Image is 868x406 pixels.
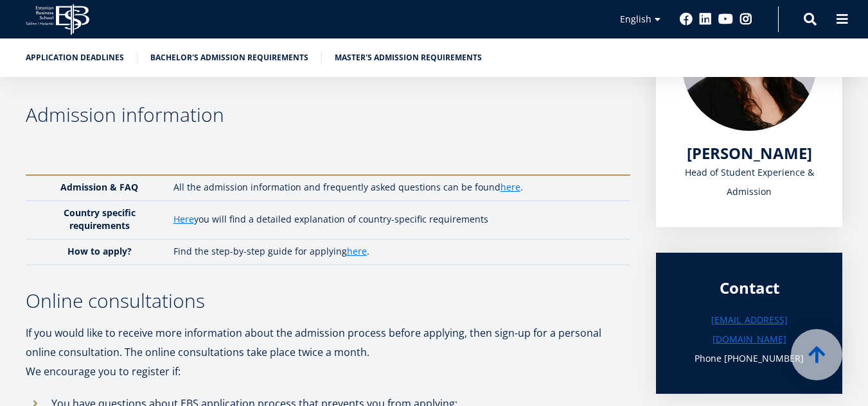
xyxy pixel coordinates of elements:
p: If you would like to receive more information about the admission process before applying, then s... [26,323,630,362]
a: here [347,245,367,258]
a: Instagram [740,13,752,26]
strong: Admission & FAQ [60,181,138,193]
h3: Admission information [26,105,630,124]
div: Contact [682,278,817,298]
h3: Online consultations [26,291,630,310]
td: All the admission information and frequently asked questions can be found . [167,175,630,201]
a: Master's admission requirements [335,51,482,64]
div: Head of Student Experience & Admission [682,163,817,201]
a: Bachelor's admission requirements [150,51,308,64]
td: you will find a detailed explanation of country-specific requirements [167,201,630,239]
a: Application deadlines [26,51,124,64]
a: [EMAIL_ADDRESS][DOMAIN_NAME] [682,310,817,349]
a: [PERSON_NAME] [687,144,812,163]
a: here [500,181,520,194]
a: Here [173,213,194,226]
span: [PERSON_NAME] [687,142,812,164]
a: Linkedin [699,13,712,26]
p: Find the step-by-step guide for applying . [173,245,617,258]
a: Youtube [718,13,733,26]
strong: How to apply? [67,245,132,257]
strong: Country specific requirements [64,207,136,232]
p: We encourage you to register if: [26,362,630,381]
h3: Phone [PHONE_NUMBER] [682,349,817,368]
a: Facebook [680,13,693,26]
